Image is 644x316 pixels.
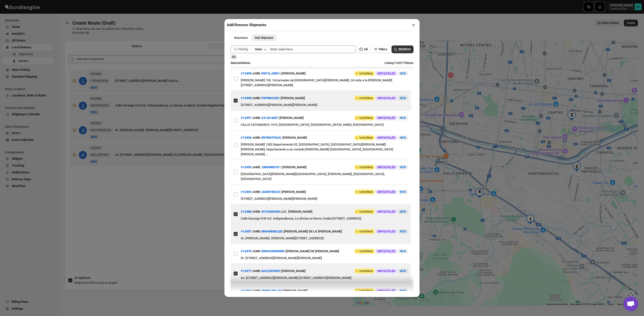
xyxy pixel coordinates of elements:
button: #12479 [241,249,251,253]
span: UNFULFILLED [377,289,395,293]
div: Dr. [PERSON_NAME]. [PERSON_NAME][STREET_ADDRESS] [241,236,408,241]
button: #12493 [241,190,251,194]
span: UNFULFILLED [377,96,395,100]
span: Unfulfilled [359,96,373,100]
button: EN7W6TF6UG [261,136,281,139]
div: [PERSON_NAME] 150. Col privadas de [GEOGRAPHIC_DATA][PERSON_NAME], Int vista a la [PERSON_NAME] [... [241,78,408,88]
div: CALLE CATAMARCA 1319, [GEOGRAPHIC_DATA], [GEOGRAPHIC_DATA], 64820, [GEOGRAPHIC_DATA] [241,122,408,127]
div: [STREET_ADDRESS][PERSON_NAME][PERSON_NAME] [241,196,408,201]
span: NEW [400,96,406,100]
div: | | [241,163,307,172]
span: Selected 4 items [231,61,250,65]
div: [PERSON_NAME] [282,188,306,196]
button: #12499 [241,72,251,75]
div: | | [241,94,305,103]
span: UNFULFILLED [377,230,395,233]
button: × [410,21,417,28]
span: Unfulfilled [359,165,373,169]
div: [PERSON_NAME] 1302 Departamento D2, [GEOGRAPHIC_DATA], [GEOGRAPHIC_DATA][PERSON_NAME][PERSON_NAME... [241,142,408,157]
span: NEW [400,72,406,75]
span: AWB: [253,116,261,120]
span: Find by [238,47,248,52]
span: UNFULFILLED [377,136,395,140]
div: LIC. [PERSON_NAME] [282,207,312,216]
div: [STREET_ADDRESS][PERSON_NAME][PERSON_NAME] [241,103,408,107]
span: AWB: [253,209,261,214]
span: AWB: [253,190,261,194]
button: #12467 [241,289,251,293]
span: UNFULFILLED [377,210,395,214]
span: All [364,47,368,51]
div: | | [241,207,312,216]
span: UNFULFILLED [377,190,395,194]
span: Add Shipment [255,36,273,40]
span: Unfulfilled [359,72,373,75]
button: ILYL0C4687 [261,116,278,120]
button: EWHGGM2KMW [261,249,284,253]
div: Dr. [STREET_ADDRESS][PERSON_NAME][PERSON_NAME] [241,256,408,261]
span: NEW [400,230,406,233]
span: UNFULFILLED [377,72,395,75]
span: UNFULFILLED [377,249,395,253]
span: AWB: [253,96,261,101]
button: SEARCH [392,45,413,53]
button: #12487 [241,230,251,233]
span: AWB: [253,229,261,234]
div: | | [241,133,307,142]
span: AWB: [253,249,261,254]
div: [PERSON_NAME] [282,69,306,78]
div: [PERSON_NAME] [281,94,305,103]
button: SUTAK8420D [261,210,280,213]
div: Calle Durango S/N Col. Independencia, La oficina se llama: Unidad [STREET_ADDRESS] [241,216,408,221]
span: Filters [379,47,387,51]
span: Unfulfilled [359,190,373,194]
span: Shipments [234,36,248,40]
div: | | [241,114,304,122]
div: [PERSON_NAME] [280,114,304,122]
div: Open chat [624,296,638,311]
span: NEW [400,250,406,253]
div: | | [241,188,306,196]
div: Order [255,47,262,51]
button: Order [252,46,269,53]
div: Av. [STREET_ADDRESS][PERSON_NAME] [STREET_ADDRESS][PERSON_NAME] [241,275,408,280]
span: UNFULFILLED [377,116,395,120]
span: NEW [400,136,406,139]
h2: Add/Remove Shipments [227,22,266,27]
button: All [357,45,371,53]
span: SEARCH [398,47,411,52]
span: AWB: [253,288,261,293]
div: [PERSON_NAME] DE LA [PERSON_NAME] [284,227,342,236]
span: Unfulfilled [359,249,373,253]
div: | | [241,247,339,256]
div: | | [241,267,306,275]
button: Filters [372,45,390,53]
span: Unfulfilled [359,289,373,293]
button: J3M36M57U1 [261,165,281,169]
button: #12488 [241,210,251,213]
span: NEW [400,210,406,213]
span: All [232,55,235,59]
span: NEW [400,289,406,293]
span: Unfulfilled [359,136,373,140]
div: Selected Shipments [64,51,349,253]
div: [PERSON_NAME] [282,163,307,172]
span: UNFULFILLED [377,165,395,169]
span: Unfulfilled [359,210,373,214]
div: | | [241,69,306,78]
div: | | [241,227,342,236]
button: #12497 [241,116,251,120]
span: AWB: [253,165,261,170]
button: #12477 [241,269,251,273]
button: #12495 [241,165,251,169]
span: NEW [400,190,406,194]
div: [PERSON_NAME] [283,286,308,295]
input: Enter value here [270,45,356,53]
span: Unfulfilled [359,269,373,273]
span: NEW [400,116,406,120]
div: [PERSON_NAME] DE [PERSON_NAME] [286,247,339,256]
span: UNFULFILLED [377,269,395,273]
span: AWB: [253,269,261,274]
button: #12496 [241,136,251,139]
button: XEHNA2BLAM [261,289,282,293]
